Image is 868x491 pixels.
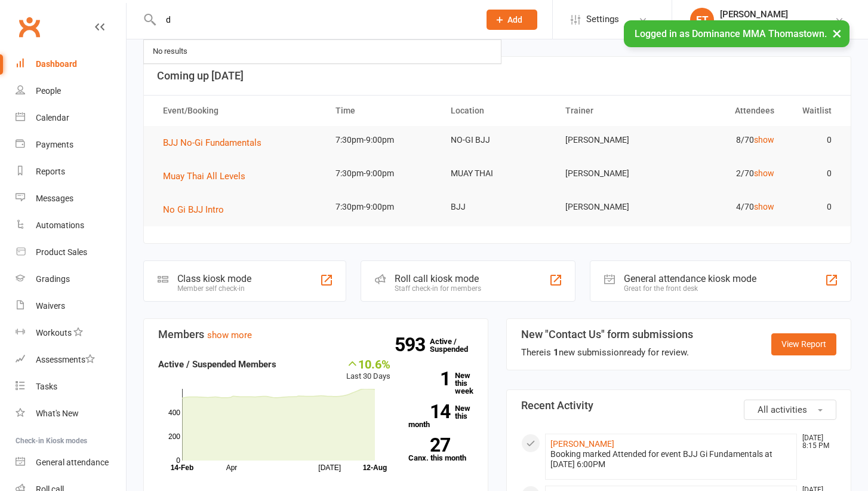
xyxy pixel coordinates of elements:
span: All activities [758,404,807,415]
td: 0 [785,159,842,188]
div: Messages [36,194,73,203]
div: [PERSON_NAME] [720,9,835,20]
span: Muay Thai All Levels [163,171,245,182]
a: Gradings [16,266,126,293]
h3: New "Contact Us" form submissions [521,329,693,340]
span: Settings [586,6,619,33]
button: × [826,20,848,46]
div: Payments [36,140,73,149]
strong: 593 [395,336,430,354]
a: Tasks [16,373,126,400]
span: No Gi BJJ Intro [163,204,224,215]
th: Time [325,96,440,126]
button: No Gi BJJ Intro [163,202,232,217]
a: Messages [16,185,126,212]
a: Waivers [16,293,126,320]
td: 0 [785,193,842,221]
td: 2/70 [670,159,785,188]
td: NO-GI BJJ [440,126,555,154]
div: Great for the front desk [624,284,756,293]
button: All activities [744,400,836,420]
div: Automations [36,220,84,230]
div: Tasks [36,382,57,391]
a: Payments [16,131,126,158]
a: 14New this month [408,404,474,428]
h3: Coming up [DATE] [157,70,838,82]
a: General attendance kiosk mode [16,449,126,476]
div: Class kiosk mode [177,273,251,284]
a: show [754,135,774,145]
strong: 1 [408,370,450,388]
a: Clubworx [14,12,44,42]
div: General attendance [36,458,109,467]
th: Location [440,96,555,126]
a: Product Sales [16,239,126,266]
a: 593Active / Suspended [430,329,482,362]
h3: Recent Activity [521,400,836,412]
a: show more [207,330,252,340]
td: 7:30pm-9:00pm [325,126,440,154]
div: Workouts [36,328,72,337]
div: Member self check-in [177,284,251,293]
div: People [36,86,61,96]
button: Add [487,10,537,30]
span: Add [507,15,522,24]
th: Attendees [670,96,785,126]
a: show [754,202,774,211]
div: What's New [36,409,79,418]
div: No results [149,43,191,60]
td: BJJ [440,193,555,221]
div: Product Sales [36,247,87,257]
td: 7:30pm-9:00pm [325,159,440,188]
th: Event/Booking [152,96,325,126]
strong: Active / Suspended Members [158,359,276,370]
div: Waivers [36,301,65,311]
div: General attendance kiosk mode [624,273,756,284]
div: Roll call kiosk mode [395,273,481,284]
a: show [754,168,774,178]
a: View Report [771,333,836,355]
a: Dashboard [16,51,126,78]
a: [PERSON_NAME] [550,439,614,449]
td: 4/70 [670,193,785,221]
td: 0 [785,126,842,154]
div: Staff check-in for members [395,284,481,293]
td: [PERSON_NAME] [555,159,670,188]
a: Automations [16,212,126,239]
td: 7:30pm-9:00pm [325,193,440,221]
th: Waitlist [785,96,842,126]
span: BJJ No-Gi Fundamentals [163,137,261,148]
div: ET [690,8,714,32]
td: [PERSON_NAME] [555,126,670,154]
a: Assessments [16,346,126,373]
td: MUAY THAI [440,159,555,188]
div: There is new submission ready for review. [521,345,693,360]
button: Muay Thai All Levels [163,169,254,183]
div: Reports [36,167,65,176]
div: Calendar [36,113,69,122]
strong: 27 [408,436,450,454]
div: Dominance MMA Thomastown [720,20,835,30]
strong: 14 [408,403,450,421]
a: 1New this week [408,372,474,395]
a: 27Canx. this month [408,438,474,462]
div: Assessments [36,355,95,364]
a: People [16,78,126,105]
div: Booking marked Attended for event BJJ Gi Fundamentals at [DATE] 6:00PM [550,449,792,469]
div: Dashboard [36,59,77,69]
button: BJJ No-Gi Fundamentals [163,136,270,150]
td: [PERSON_NAME] [555,193,670,221]
a: Calendar [16,105,126,131]
td: 8/70 [670,126,785,154]
a: What's New [16,400,126,427]
a: Workouts [16,320,126,346]
div: 10.6% [346,357,390,370]
a: Reports [16,158,126,185]
span: Logged in as Dominance MMA Thomastown. [635,28,827,39]
th: Trainer [555,96,670,126]
time: [DATE] 8:15 PM [796,434,836,450]
input: Search... [157,11,471,28]
h3: Members [158,329,473,340]
strong: 1 [553,347,559,358]
div: Gradings [36,274,70,284]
